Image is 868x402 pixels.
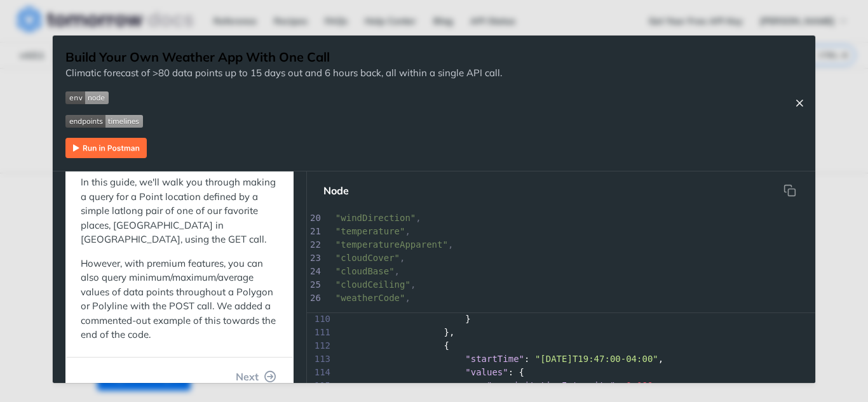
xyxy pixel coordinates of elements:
[325,306,336,316] span: ];
[81,175,278,247] p: In this guide, we'll walk you through making a query for a Point location defined by a simple lat...
[226,364,287,389] button: Next
[777,178,803,203] button: Copy
[325,239,453,250] span: ,
[65,70,294,396] section: In this guide, we'll walk you through making a query for a Point location defined by a simple lat...
[325,279,416,290] span: ,
[626,380,653,391] span: 0.089
[307,326,334,339] span: 111
[465,367,508,377] span: "values"
[336,213,416,223] span: "windDirection"
[81,257,278,342] p: However, with premium features, you can also query minimum/maximum/average values of data points ...
[307,312,334,326] span: 110
[307,366,334,379] span: 114
[65,90,502,105] span: Expand image
[307,238,320,251] div: 22
[307,352,334,366] span: 113
[307,225,320,238] div: 21
[307,339,815,352] div: {
[65,66,502,81] p: Climatic forecast of >80 data points up to 15 days out and 6 hours back, all within a single API ...
[307,278,320,291] div: 25
[307,251,320,265] div: 23
[307,305,320,318] div: 27
[336,253,400,263] span: "cloudCover"
[336,226,405,236] span: "temperature"
[307,352,815,366] div: : ,
[65,48,502,66] h1: Build Your Own Weather App With One Call
[325,213,421,223] span: ,
[325,226,410,236] span: ,
[307,211,320,225] div: 20
[307,379,334,392] span: 115
[336,266,395,276] span: "cloudBase"
[487,380,615,391] span: "precipitationIntensity"
[336,279,410,290] span: "cloudCeiling"
[307,366,815,379] div: : {
[465,354,524,364] span: "startTime"
[325,293,410,303] span: ,
[65,138,147,158] img: Run in Postman
[325,253,405,263] span: ,
[65,140,147,152] a: Expand image
[336,293,405,303] span: "weatherCode"
[307,326,815,339] div: },
[783,184,796,197] svg: hidden
[65,114,502,128] span: Expand image
[790,97,809,109] button: Close Recipe
[236,369,259,384] span: Next
[307,339,334,352] span: 112
[307,265,320,278] div: 24
[307,379,815,392] div: : ,
[313,178,359,203] button: Node
[307,291,320,305] div: 26
[535,354,658,364] span: "[DATE]T19:47:00-04:00"
[336,239,448,250] span: "temperatureApparent"
[307,312,815,326] div: }
[65,115,143,128] img: endpoint
[325,266,400,276] span: ,
[65,91,109,104] img: env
